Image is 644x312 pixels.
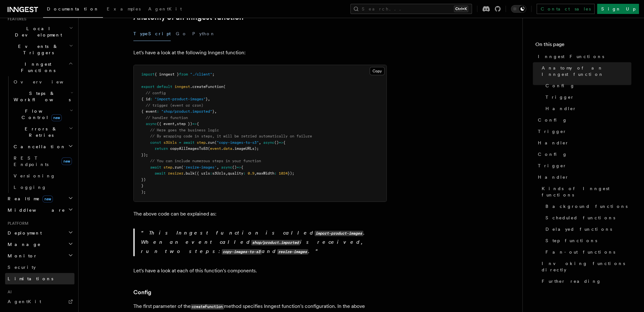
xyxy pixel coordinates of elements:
span: new [42,196,53,202]
a: REST Endpointsnew [11,152,74,170]
span: ( [214,140,217,145]
a: Handler [543,103,631,114]
span: "shop/product.imported" [161,109,212,114]
span: 'resize-images' [183,165,217,169]
span: Security [8,265,36,270]
code: import-product-images [315,231,363,236]
p: Let's have a look at each of this function's components. [133,266,387,275]
div: Inngest Functions [5,76,74,193]
a: Delayed functions [543,223,631,235]
span: .run [206,140,214,145]
a: Inngest Functions [535,51,631,62]
span: Local Development [5,25,69,38]
button: Cancellation [11,141,74,152]
span: ; [212,72,214,76]
a: Sign Up [597,4,639,14]
button: Middleware [5,204,74,216]
button: Go [176,27,187,41]
span: : [243,171,245,176]
span: : [274,171,277,176]
span: , [254,171,257,176]
span: Trigger [538,163,567,169]
span: Versioning [14,173,55,178]
span: . [221,146,223,151]
span: { [283,140,285,145]
span: }); [141,153,148,157]
button: Deployment [5,227,74,239]
code: resize-images [277,249,308,255]
span: , [175,122,177,126]
span: "import-product-images" [155,97,206,101]
p: The above code can be explained as: [133,209,387,218]
span: Examples [107,6,141,11]
span: Deployment [5,230,42,236]
button: Toggle dark mode [511,5,526,13]
span: new [61,157,72,165]
span: Anatomy of an Inngest function [542,65,631,77]
span: "copy-images-to-s3" [217,140,259,145]
span: AgentKit [148,6,182,11]
span: : [157,109,159,114]
span: step [163,165,172,169]
span: Trigger [538,128,567,135]
span: AgentKit [8,299,41,304]
span: data [223,146,232,151]
span: Manage [5,241,41,248]
button: Inngest Functions [5,58,74,76]
span: import [141,72,155,76]
span: Realtime [5,196,53,202]
a: Versioning [11,170,74,182]
button: Local Development [5,23,74,41]
span: Features [5,17,26,22]
button: Manage [5,239,74,250]
span: REST Endpoints [14,156,48,167]
a: Invoking functions directly [539,258,631,275]
span: AI [5,289,12,295]
span: Events & Triggers [5,43,69,56]
button: Python [192,27,215,41]
span: Scheduled functions [545,215,615,221]
span: .bulk [183,171,194,176]
span: s3Urls [163,140,177,145]
span: , [217,165,219,169]
span: ( [181,165,183,169]
span: : [150,97,152,101]
span: Inngest Functions [538,53,604,60]
span: } [141,183,143,188]
a: Fan-out functions [543,246,631,258]
span: Fan-out functions [545,249,615,255]
span: Inngest Functions [5,61,68,74]
code: copy-images-to-s3 [222,249,262,255]
span: export [141,84,155,89]
span: () [232,165,237,169]
span: async [146,122,157,126]
span: 0.9 [248,171,254,176]
span: , [208,97,210,101]
span: Handler [538,174,569,180]
span: Trigger [545,94,574,100]
a: Config [535,114,631,126]
a: Scheduled functions [543,212,631,223]
a: Trigger [535,126,631,137]
button: Copy [370,67,385,75]
p: This Inngest function is called . When an event called is received, run two steps: and . [141,229,387,256]
span: ( [208,146,210,151]
a: Security [5,262,74,273]
span: => [279,140,283,145]
span: quality [228,171,243,176]
span: Overview [14,79,79,84]
span: Kinds of Inngest functions [542,185,631,198]
span: Errors & Retries [11,126,69,138]
span: // Here goes the business logic [150,128,219,132]
span: .imageURLs); [232,146,259,151]
span: event [210,146,221,151]
span: Flow Control [11,108,70,121]
span: await [183,140,194,145]
button: Events & Triggers [5,41,74,58]
a: Logging [11,182,74,193]
a: Documentation [43,2,103,18]
a: Anatomy of an Inngest function [539,62,631,80]
span: Step functions [545,237,597,244]
span: 1024 [279,171,288,176]
span: .run [172,165,181,169]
